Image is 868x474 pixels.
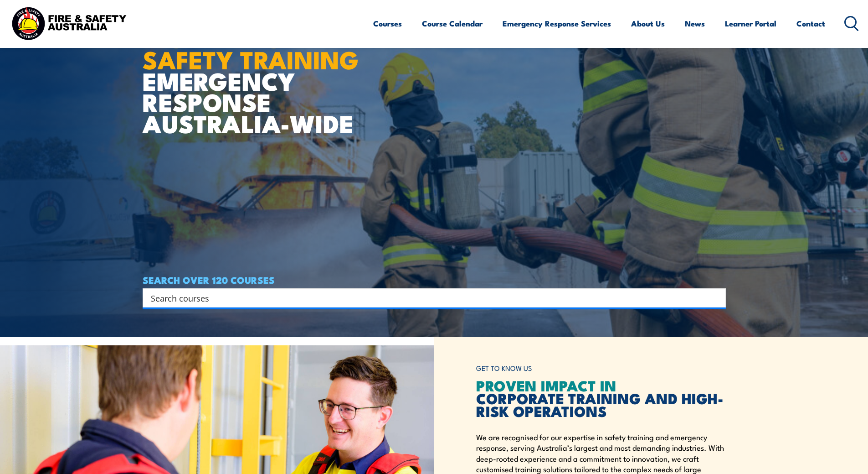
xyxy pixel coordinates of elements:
[422,11,483,36] a: Course Calendar
[143,4,365,134] h1: EMERGENCY RESPONSE AUSTRALIA-WIDE
[476,374,616,396] span: PROVEN IMPACT IN
[143,18,359,78] strong: WORKPLACE SAFETY TRAINING
[503,11,611,36] a: Emergency Response Services
[151,291,706,305] input: Search input
[631,11,665,36] a: About Us
[796,11,825,36] a: Contact
[685,11,705,36] a: News
[373,11,402,36] a: Courses
[476,360,726,377] h6: GET TO KNOW US
[153,292,708,304] form: Search form
[143,275,726,285] h4: SEARCH OVER 120 COURSES
[725,11,776,36] a: Learner Portal
[710,292,723,304] button: Search magnifier button
[476,379,726,417] h2: CORPORATE TRAINING AND HIGH-RISK OPERATIONS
